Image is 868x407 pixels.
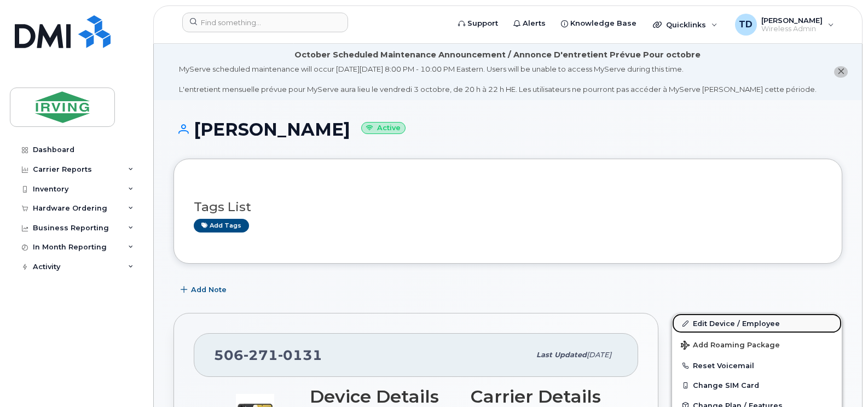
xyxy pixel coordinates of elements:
[471,387,618,406] h3: Carrier Details
[310,387,458,406] h3: Device Details
[179,64,817,95] div: MyServe scheduled maintenance will occur [DATE][DATE] 8:00 PM - 10:00 PM Eastern. Users will be u...
[214,347,322,363] span: 506
[194,200,822,214] h3: Tags List
[672,333,842,356] button: Add Roaming Package
[834,66,848,78] button: close notification
[294,49,701,61] div: October Scheduled Maintenance Announcement / Annonce D'entretient Prévue Pour octobre
[672,313,842,333] a: Edit Device / Employee
[191,284,227,295] span: Add Note
[173,280,236,300] button: Add Note
[672,356,842,375] button: Reset Voicemail
[587,351,611,359] span: [DATE]
[173,120,842,139] h1: [PERSON_NAME]
[536,351,587,359] span: Last updated
[244,347,278,363] span: 271
[361,122,406,135] small: Active
[278,347,322,363] span: 0131
[194,219,249,232] a: Add tags
[681,341,780,351] span: Add Roaming Package
[672,375,842,395] button: Change SIM Card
